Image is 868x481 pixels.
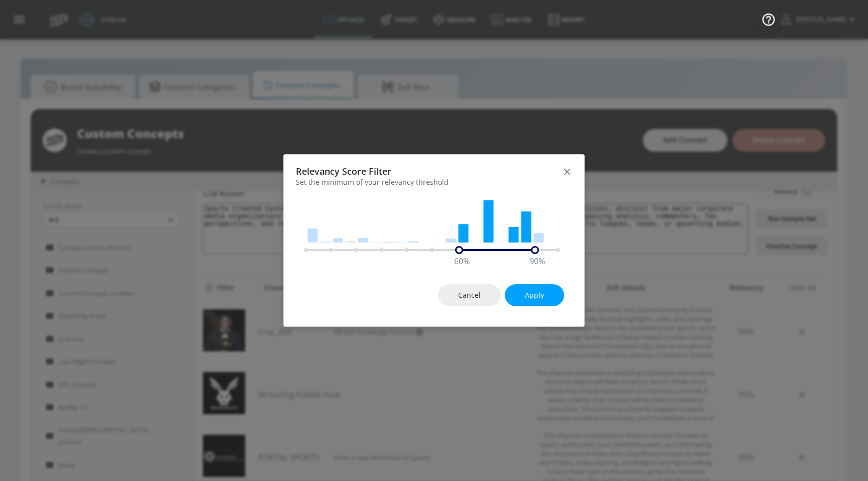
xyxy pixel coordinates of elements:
[505,284,564,307] button: Apply
[525,289,544,302] span: Apply
[438,284,501,307] button: Cancel
[296,177,572,187] div: Set the minimum of your relevancy threshold
[296,163,572,177] div: Relevancy Score Filter
[524,256,545,267] div: 90 %
[754,5,783,33] button: Open Resource Center
[449,256,470,267] div: 60 %
[458,289,481,302] span: Cancel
